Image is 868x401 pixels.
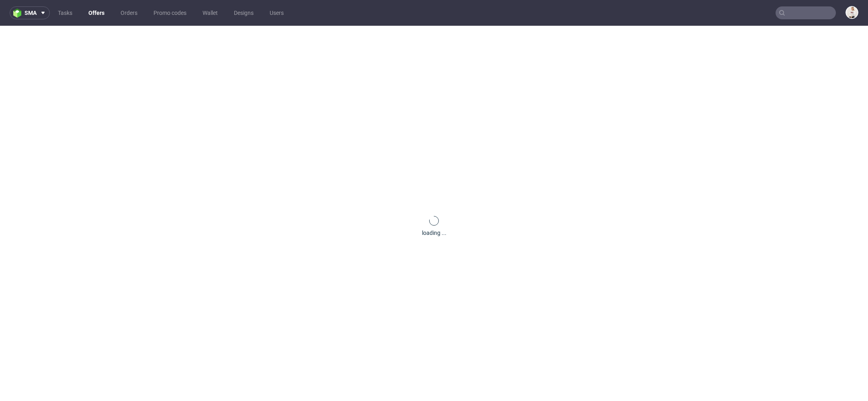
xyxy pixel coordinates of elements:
a: Promo codes [149,6,191,19]
a: Offers [84,6,109,19]
button: sma [10,6,50,19]
a: Tasks [53,6,77,19]
a: Orders [116,6,142,19]
a: Designs [229,6,258,19]
img: logo [13,8,25,18]
span: sma [25,10,37,16]
img: Mari Fok [846,7,858,18]
div: loading ... [422,229,446,237]
a: Wallet [198,6,223,19]
a: Users [265,6,289,19]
